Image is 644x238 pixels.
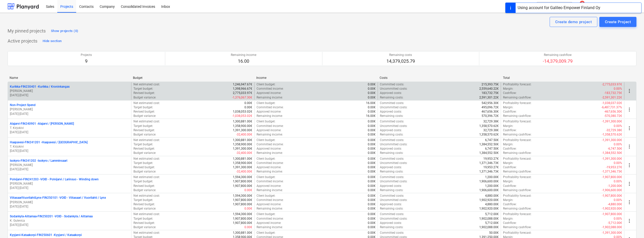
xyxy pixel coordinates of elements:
p: 1,907,800.00€ [233,184,252,188]
p: Committed income : [257,161,284,165]
p: Remaining income [231,53,256,57]
p: 0.00€ [368,157,376,161]
p: 0.00€ [244,207,252,211]
p: Net estimated cost : [133,119,160,124]
p: -4,880.00€ [608,202,622,207]
div: Haapavesi-FIN241201 -Haapavesi / [GEOGRAPHIC_DATA]T. Kirjokivi[DATE]-[DATE] [10,140,129,153]
p: Committed costs : [380,194,404,198]
p: -1,384,552.50€ [602,151,622,155]
span: more_vert [626,181,632,187]
div: Isokyro-FIN241202 -Isokyro / Lamminsaari[PERSON_NAME][DATE]-[DATE] [10,159,129,172]
p: Committed costs : [380,157,404,161]
p: 19,953.27€ [483,157,499,161]
p: Committed income : [257,87,284,91]
p: 4,880.00€ [485,202,499,207]
p: Uncommitted costs : [380,179,407,184]
p: Approved costs : [380,128,402,132]
p: Margin : [503,161,513,165]
p: 19,953.27€ [483,165,499,169]
p: [DATE] - [DATE] [10,149,129,153]
p: Profitability forecast : [503,101,531,105]
p: -32,729.38€ [606,128,622,132]
p: 2,775,033.97€ [233,91,252,95]
p: 0.00€ [368,128,376,132]
div: Budget [133,76,252,80]
p: Remaining costs : [380,169,403,174]
p: Approved costs : [380,184,402,188]
p: Revised budget : [133,202,155,207]
p: Revised budget : [133,110,155,114]
p: 1,200.00€ [485,175,499,179]
p: Remaining cashflow : [503,207,531,211]
p: -6,487,731.37% [601,105,622,110]
p: T. Kirjokivi [10,126,129,130]
p: Cashflow : [503,128,517,132]
p: Polvijarvi-FIN241203 - VOID - Polvijarvi / Larinsuo - Winding down [10,177,99,182]
p: Kurikka-FIN230401 - Kurikka / Kroninkangas [10,85,70,89]
p: 1,906,600.00€ [479,179,499,184]
p: Remaining costs : [380,151,403,155]
p: 0.00€ [368,105,376,110]
button: Create demo project [550,17,597,27]
p: Revised budget : [133,184,155,188]
p: Budget variance : [133,132,156,137]
p: Profitability forecast : [503,175,531,179]
p: -2,591,301.22€ [602,95,622,100]
p: 0.00% [614,198,622,202]
p: Target budget : [133,198,153,202]
div: Hide section [43,38,62,44]
p: Approved income : [257,147,281,151]
p: Remaining income : [257,114,283,118]
p: Budget variance : [133,114,156,118]
p: Client budget : [257,82,275,87]
p: Cashflow : [503,202,517,207]
p: -1,358,570.62€ [602,132,622,137]
p: Cashflow : [503,165,517,169]
p: 4,880.00€ [485,194,499,198]
p: 16.00€ [366,101,376,105]
p: 0.00% [614,124,622,128]
p: Remaining cashflow : [503,151,531,155]
p: 1,594,300.00€ [233,175,252,179]
p: 1,038,053.02€ [233,110,252,114]
div: Income [256,76,376,80]
p: Revised budget : [133,91,155,95]
p: 1,384,552.50€ [479,142,499,147]
p: Approved income : [257,91,281,95]
div: Kurikka-FIN230401 -Kurikka / Kroninkangas[PERSON_NAME][DATE]-[DATE] [10,85,129,97]
span: more_vert [626,107,632,113]
p: Approved costs : [380,147,402,151]
div: Show projects (0) [51,28,78,34]
p: 1,358,570.62€ [479,124,499,128]
p: 32,729.38€ [483,128,499,132]
p: 1,391,300.00€ [233,147,252,151]
p: 0.00€ [368,188,376,192]
p: 0.00€ [368,87,376,91]
p: 570,396.72€ [482,114,499,118]
p: Remaining costs : [380,132,403,137]
p: Remaining income : [257,151,283,155]
p: Projects [81,53,92,57]
p: -1,391,300.00€ [602,157,622,161]
p: 6,747.50€ [485,138,499,142]
p: Approved costs : [380,202,402,207]
p: Margin : [503,124,513,128]
p: -1,038,037.02€ [602,101,622,105]
p: 16.00 [231,58,256,64]
p: Approved income : [257,165,281,169]
p: 9 [81,58,92,64]
p: -2,775,033.97€ [602,82,622,87]
div: ViitasaariVuorilahtiLynx-FIN250101 -VOID - Viitasaari / Vuorilahti / Lynx[PERSON_NAME][DATE]-[DATE] [10,196,129,209]
p: Isokyro-FIN241202 - Isokyro / Lamminsaari [10,159,67,163]
p: 1,906,600.00€ [479,188,499,192]
p: Alajarvi-FIN240901 - Alajarvi / [PERSON_NAME] [10,122,74,126]
p: Committed costs : [380,175,404,179]
p: [DATE] - [DATE] [10,186,129,190]
p: 183,732.75€ [482,91,499,95]
p: 1,907,800.00€ [233,179,252,184]
p: -1,371,346.73€ [602,169,622,174]
p: Remaining income : [257,188,283,192]
p: Client budget : [257,101,275,105]
p: -1,200.00€ [608,184,622,188]
p: 0.00% [614,161,622,165]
